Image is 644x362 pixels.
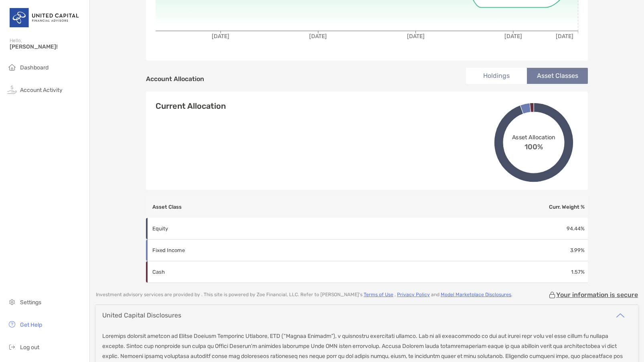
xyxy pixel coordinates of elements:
div: United Capital Disclosures [102,311,181,319]
span: Dashboard [20,64,49,71]
span: Account Activity [20,87,63,94]
span: Get Help [20,321,42,328]
td: 3.99 % [469,240,588,261]
tspan: [DATE] [309,33,327,40]
li: Holdings [466,68,527,84]
img: United Capital Logo [10,3,80,32]
span: 100% [525,140,543,151]
tspan: [DATE] [556,33,573,40]
p: Cash [152,267,265,277]
td: 1.57 % [469,261,588,283]
span: Settings [20,299,41,306]
img: logout icon [7,342,17,352]
p: Your information is secure [556,291,638,299]
th: Asset Class [146,196,469,218]
a: Privacy Policy [397,292,430,297]
th: Curr. Weight % [469,196,588,218]
h4: Current Allocation [156,101,226,111]
tspan: [DATE] [504,33,522,40]
li: Asset Classes [527,68,588,84]
span: [PERSON_NAME]! [10,43,85,50]
td: 94.44 % [469,218,588,240]
tspan: [DATE] [212,33,229,40]
a: Model Marketplace Disclosures [441,292,511,297]
img: household icon [7,62,17,72]
img: activity icon [7,85,17,94]
img: get-help icon [7,319,17,329]
img: icon arrow [616,311,625,320]
span: Asset Allocation [512,134,556,140]
p: Fixed Income [152,245,265,255]
p: Investment advisory services are provided by . This site is powered by Zoe Financial, LLC. Refer ... [96,292,512,298]
span: Log out [20,344,39,351]
p: Equity [152,224,265,234]
a: Terms of Use [364,292,393,297]
tspan: [DATE] [407,33,425,40]
h4: Account Allocation [146,75,204,83]
img: settings icon [7,297,17,307]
